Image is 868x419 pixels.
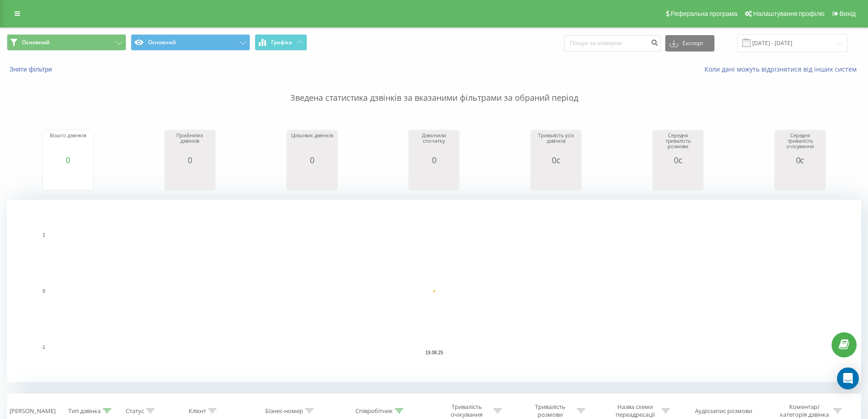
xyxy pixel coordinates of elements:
svg: Діаграма. [777,165,823,192]
text: 1 [42,233,45,238]
font: Статус [126,407,144,415]
font: Графіка [271,38,292,46]
font: Експорт [683,39,704,47]
text: -1 [41,345,45,350]
text: 0 [42,289,45,294]
font: Співробітник [355,407,393,415]
button: Експорт [665,35,714,52]
font: Клієнт [189,407,206,415]
svg: Діаграма. [45,165,91,192]
svg: Діаграма. [533,165,579,192]
svg: Діаграма. [655,165,701,192]
svg: Діаграма. [411,165,457,192]
font: 0 [432,155,437,166]
button: Основний [131,34,250,51]
font: Зняти фільтри [10,66,52,73]
font: Зведена статистика дзвінків за вказаними фільтрами за обраний період [290,92,578,103]
font: Вихід [840,10,856,17]
font: Цільових дзвінків [291,132,333,139]
font: Тривалість очікування [451,403,483,419]
font: Середня тривалість очікування [786,132,814,150]
font: Назва схеми переадресації [616,403,655,419]
font: 0с [796,155,805,166]
button: Основний [7,34,126,51]
font: Коментар/категорія дзвінка [780,403,829,419]
font: Бізнес-номер [265,407,303,415]
svg: Діаграма. [289,165,335,192]
font: Дзвонили спочатку [422,132,446,144]
div: Відкрити Intercom Messenger [837,367,859,389]
a: Коли дані можуть відрізнятися від інших систем [704,65,861,73]
font: Коли дані можуть відрізнятися від інших систем [704,65,857,73]
font: 0 [66,155,70,166]
font: [PERSON_NAME] [10,407,56,415]
font: Основний [22,38,50,46]
font: Налаштування профілю [753,10,824,17]
font: Середня тривалість розмови [666,132,691,150]
svg: Діаграма. [167,165,213,192]
font: Тривалість розмови [535,403,565,419]
font: 0 [188,155,192,166]
font: Основний [148,38,176,46]
font: 0с [552,155,560,166]
font: 0с [674,155,683,166]
font: Аудіозапис розмови [695,407,752,415]
font: Прийнятих дзвінків [176,132,203,144]
button: Зняти фільтри [7,65,56,73]
font: Реферальна програма [671,10,738,17]
button: Графіка [255,34,307,51]
svg: Діаграма. [7,200,861,382]
font: Тип дзвінка [68,407,101,415]
font: Тривалість усіх дзвінків [538,132,574,144]
input: Пошук за номером [564,35,661,52]
font: 0 [310,155,314,166]
text: 19.08.25 [426,350,443,355]
font: Всього дзвінків [50,132,86,139]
